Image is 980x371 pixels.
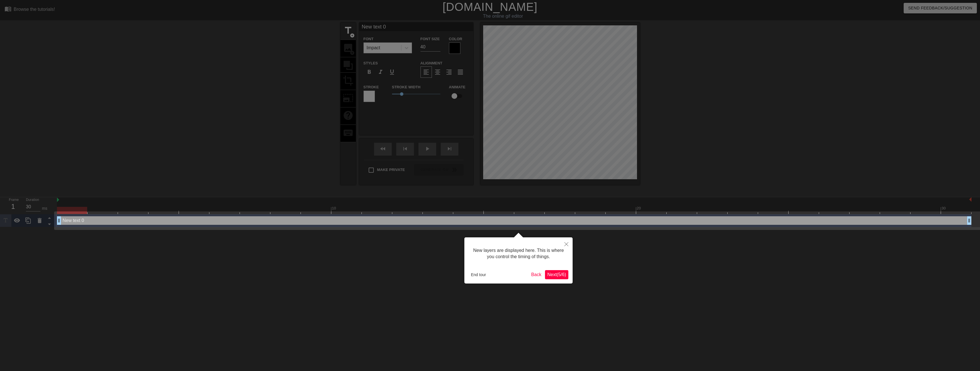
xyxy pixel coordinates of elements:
[560,237,573,250] button: Close
[529,270,544,279] button: Back
[469,270,488,279] button: End tour
[469,242,568,266] div: New layers are displayed here. This is where you control the timing of things.
[547,272,566,277] span: Next ( 5 / 6 )
[545,270,568,279] button: Next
